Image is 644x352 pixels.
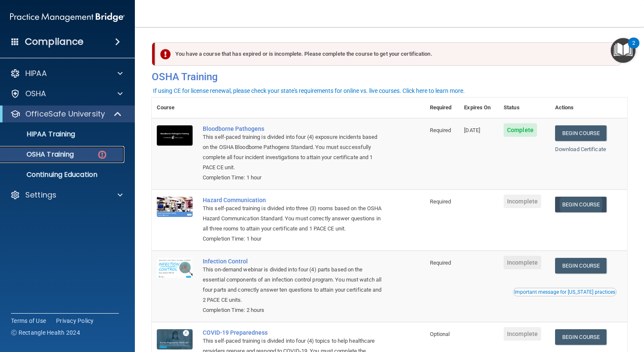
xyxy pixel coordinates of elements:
p: HIPAA [25,68,47,79]
div: This self-paced training is divided into four (4) exposure incidents based on the OSHA Bloodborne... [203,132,383,173]
div: You have a course that has expired or is incomplete. Please complete the course to get your certi... [155,42,621,66]
img: danger-circle.6113f641.png [97,149,107,160]
a: Hazard Communication [203,197,383,203]
p: OSHA Training [5,150,74,159]
div: Important message for [US_STATE] practices [514,290,615,295]
th: Actions [550,97,627,118]
span: [DATE] [464,127,480,133]
p: OfficeSafe University [25,109,105,119]
a: Privacy Policy [56,317,94,325]
div: Completion Time: 1 hour [203,173,383,183]
div: Completion Time: 1 hour [203,234,383,244]
div: Completion Time: 2 hours [203,305,383,315]
a: Bloodborne Pathogens [203,125,383,132]
span: Optional [430,331,450,337]
th: Expires On [459,97,499,118]
span: Incomplete [504,195,541,208]
a: Settings [10,190,123,200]
a: Begin Course [555,197,606,212]
h4: Compliance [25,36,83,48]
th: Status [499,97,550,118]
button: Read this if you are a dental practitioner in the state of CA [513,288,617,296]
a: Infection Control [203,258,383,265]
img: exclamation-circle-solid-danger.72ef9ffc.png [160,49,171,60]
div: 2 [632,43,635,54]
a: Begin Course [555,329,606,345]
div: This on-demand webinar is divided into four (4) parts based on the essential components of an inf... [203,265,383,305]
span: Ⓒ Rectangle Health 2024 [11,328,80,337]
div: If using CE for license renewal, please check your state's requirements for online vs. live cours... [153,88,465,94]
span: Required [430,198,451,205]
span: Complete [504,123,537,137]
p: Settings [25,190,56,200]
a: HIPAA [10,68,123,79]
button: Open Resource Center, 2 new notifications [611,38,636,63]
a: COVID-19 Preparedness [203,329,383,336]
span: Incomplete [504,327,541,341]
a: OfficeSafe University [10,109,122,119]
p: Continuing Education [5,171,121,179]
span: Required [430,127,451,133]
p: HIPAA Training [5,130,75,138]
a: Download Certificate [555,146,606,152]
th: Required [425,97,459,118]
a: Begin Course [555,125,606,141]
button: If using CE for license renewal, please check your state's requirements for online vs. live cours... [152,87,466,95]
th: Course [152,97,198,118]
a: Begin Course [555,258,606,273]
a: Terms of Use [11,317,46,325]
img: PMB logo [10,9,125,26]
a: OSHA [10,89,123,99]
span: Incomplete [504,256,541,269]
div: This self-paced training is divided into three (3) rooms based on the OSHA Hazard Communication S... [203,203,383,234]
h4: OSHA Training [152,71,627,83]
p: OSHA [25,89,46,99]
span: Required [430,260,451,266]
